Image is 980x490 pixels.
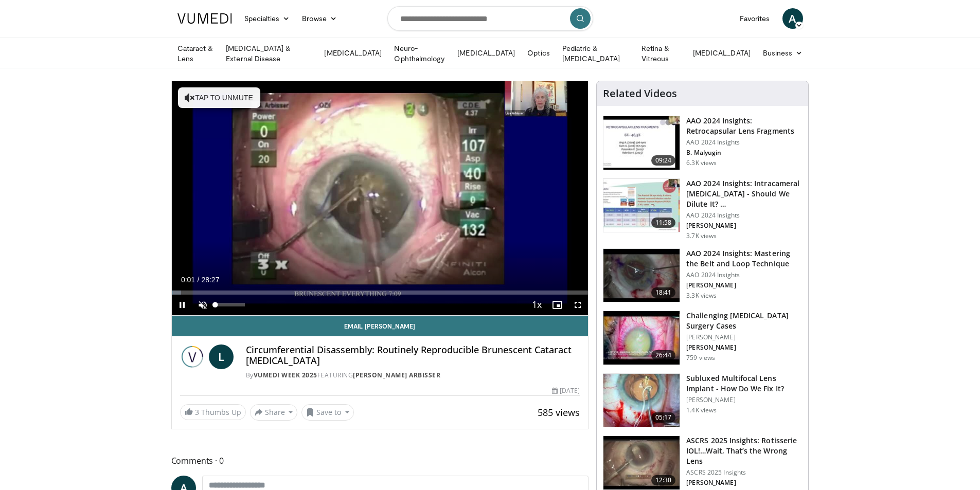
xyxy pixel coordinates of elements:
[686,354,715,362] p: 759 views
[172,316,589,336] a: Email [PERSON_NAME]
[603,116,802,170] a: 09:24 AAO 2024 Insights: Retrocapsular Lens Fragments AAO 2024 Insights B. Malyugin 6.3K views
[686,333,802,341] p: [PERSON_NAME]
[603,178,802,240] a: 11:58 AAO 2024 Insights: Intracameral [MEDICAL_DATA] - Should We Dilute It? … AAO 2024 Insights [...
[603,248,802,303] a: 18:41 AAO 2024 Insights: Mastering the Belt and Loop Technique AAO 2024 Insights [PERSON_NAME] 3....
[387,6,593,31] input: Search topics, interventions
[353,371,440,379] a: [PERSON_NAME] Arbisser
[552,386,580,395] div: [DATE]
[318,43,388,63] a: [MEDICAL_DATA]
[301,404,354,421] button: Save to
[651,217,676,228] span: 11:58
[603,311,680,365] img: 05a6f048-9eed-46a7-93e1-844e43fc910c.150x105_q85_crop-smart_upscale.jpg
[178,87,260,108] button: Tap to unmute
[171,43,220,64] a: Cataract & Lens
[686,159,717,167] p: 6.3K views
[686,468,802,477] p: ASCRS 2025 Insights
[686,232,717,240] p: 3.7K views
[567,295,588,315] button: Fullscreen
[198,276,200,284] span: /
[547,295,567,315] button: Enable picture-in-picture mode
[172,295,192,315] button: Pause
[246,371,580,380] div: By FEATURING
[177,13,232,24] img: VuMedi Logo
[192,295,213,315] button: Unmute
[603,374,680,427] img: 3fc25be6-574f-41c0-96b9-b0d00904b018.150x105_q85_crop-smart_upscale.jpg
[686,435,802,466] h3: ASCRS 2025 Insights: Rotisserie IOL!…Wait, That’s the Wrong Lens
[686,248,802,269] h3: AAO 2024 Insights: Mastering the Belt and Loop Technique
[686,138,802,147] p: AAO 2024 Insights
[603,373,802,428] a: 05:17 Subluxed Multifocal Lens Implant - How Do We Fix It? [PERSON_NAME] 1.4K views
[603,87,677,100] h4: Related Videos
[171,454,589,467] span: Comments 0
[603,436,680,489] img: 5ae980af-743c-4d96-b653-dad8d2e81d53.150x105_q85_crop-smart_upscale.jpg
[296,8,343,29] a: Browse
[201,276,219,284] span: 28:27
[180,404,246,420] a: 3 Thumbs Up
[686,271,802,279] p: AAO 2024 Insights
[686,479,802,487] p: [PERSON_NAME]
[521,43,556,63] a: Optics
[782,8,803,29] a: A
[686,281,802,289] p: [PERSON_NAME]
[209,344,234,369] a: L
[651,155,676,166] span: 09:24
[250,404,298,421] button: Share
[556,43,635,64] a: Pediatric & [MEDICAL_DATA]
[388,43,451,64] a: Neuro-Ophthalmology
[687,43,757,63] a: [MEDICAL_DATA]
[254,371,317,379] a: Vumedi Week 2025
[651,412,676,423] span: 05:17
[246,344,580,367] h4: Circumferential Disassembly: Routinely Reproducible Brunescent Cataract [MEDICAL_DATA]
[686,222,802,230] p: [PERSON_NAME]
[757,43,809,63] a: Business
[686,373,802,394] h3: Subluxed Multifocal Lens Implant - How Do We Fix It?
[734,8,776,29] a: Favorites
[172,81,589,316] video-js: Video Player
[651,350,676,360] span: 26:44
[651,287,676,298] span: 18:41
[603,116,680,170] img: 01f52a5c-6a53-4eb2-8a1d-dad0d168ea80.150x105_q85_crop-smart_upscale.jpg
[651,475,676,485] span: 12:30
[180,344,205,369] img: Vumedi Week 2025
[603,249,680,302] img: 22a3a3a3-03de-4b31-bd81-a17540334f4a.150x105_q85_crop-smart_upscale.jpg
[216,303,245,306] div: Volume Level
[238,8,296,29] a: Specialties
[686,178,802,209] h3: AAO 2024 Insights: Intracameral [MEDICAL_DATA] - Should We Dilute It? …
[686,396,802,404] p: [PERSON_NAME]
[686,116,802,136] h3: AAO 2024 Insights: Retrocapsular Lens Fragments
[181,276,195,284] span: 0:01
[686,311,802,331] h3: Challenging [MEDICAL_DATA] Surgery Cases
[195,407,199,417] span: 3
[686,149,802,157] p: B. Malyugin
[538,406,580,419] span: 585 views
[686,211,802,220] p: AAO 2024 Insights
[220,43,318,64] a: [MEDICAL_DATA] & External Disease
[172,291,589,295] div: Progress Bar
[603,179,680,232] img: de733f49-b136-4bdc-9e00-4021288efeb7.150x105_q85_crop-smart_upscale.jpg
[451,43,521,63] a: [MEDICAL_DATA]
[603,311,802,365] a: 26:44 Challenging [MEDICAL_DATA] Surgery Cases [PERSON_NAME] [PERSON_NAME] 759 views
[635,43,687,64] a: Retina & Vitreous
[686,406,717,414] p: 1.4K views
[526,295,547,315] button: Playback Rate
[686,343,802,352] p: [PERSON_NAME]
[686,292,717,300] p: 3.3K views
